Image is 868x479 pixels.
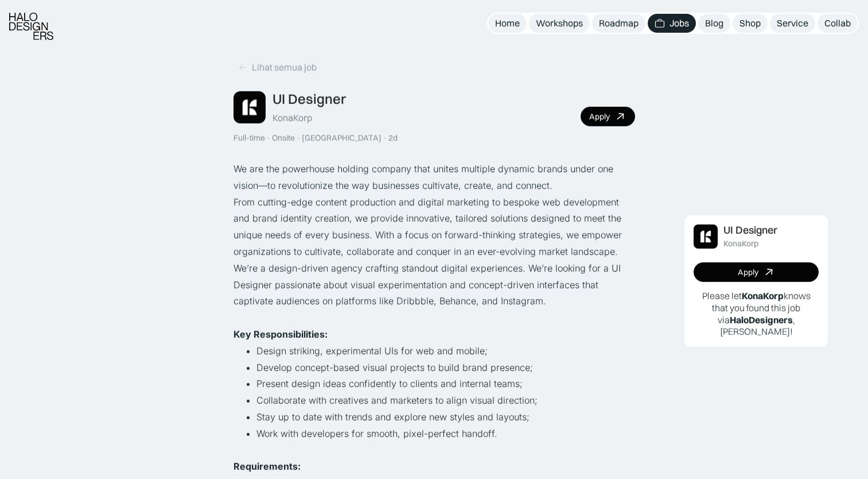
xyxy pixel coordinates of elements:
[589,111,610,121] div: Apply
[233,194,635,260] p: From cutting-edge content production and digital marketing to bespoke web development and brand i...
[273,111,312,123] div: KonaKorp
[824,17,851,29] div: Collab
[273,91,346,107] div: UI Designer
[777,17,808,29] div: Service
[296,133,301,142] div: ·
[302,133,382,142] div: [GEOGRAPHIC_DATA]
[739,17,761,29] div: Shop
[256,376,635,392] li: Present design ideas confidently to clients and internal teams;
[233,442,635,459] p: ‍
[233,58,321,77] a: Lihat semua job
[233,133,265,142] div: Full-time
[233,91,266,123] img: Job Image
[233,161,635,194] p: We are the powerhouse holding company that unites multiple dynamic brands under one vision—to rev...
[272,133,295,142] div: Onsite
[694,289,819,337] p: Please let knows that you found this job via , [PERSON_NAME]!
[729,314,792,325] b: HaloDesigners
[256,360,635,376] li: Develop concept-based visual projects to build brand presence;
[233,461,301,472] strong: Requirements:
[737,267,758,277] div: Apply
[256,343,635,360] li: Design striking, experimental UIs for web and mobile;
[698,14,730,33] a: Blog
[233,329,328,340] strong: Key Responsibilities:
[256,426,635,442] li: Work with developers for smooth, pixel-perfect handoff.
[536,17,583,29] div: Workshops
[694,224,718,248] img: Job Image
[648,14,696,33] a: Jobs
[233,260,635,310] p: We’re a design-driven agency crafting standout digital experiences. We’re looking for a UI Design...
[488,14,527,33] a: Home
[670,17,689,29] div: Jobs
[233,310,635,326] p: ‍
[741,289,783,301] b: KonaKorp
[256,409,635,426] li: Stay up to date with trends and explore new styles and layouts;
[592,14,645,33] a: Roadmap
[705,17,723,29] div: Blog
[723,238,758,248] div: KonaKorp
[581,107,635,126] a: Apply
[388,133,398,142] div: 2d
[495,17,520,29] div: Home
[252,61,317,74] div: Lihat semua job
[723,225,777,237] div: UI Designer
[733,14,768,33] a: Shop
[383,133,387,142] div: ·
[694,262,819,281] a: Apply
[818,14,858,33] a: Collab
[599,17,639,29] div: Roadmap
[770,14,815,33] a: Service
[256,392,635,409] li: Collaborate with creatives and marketers to align visual direction;
[266,133,271,142] div: ·
[529,14,590,33] a: Workshops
